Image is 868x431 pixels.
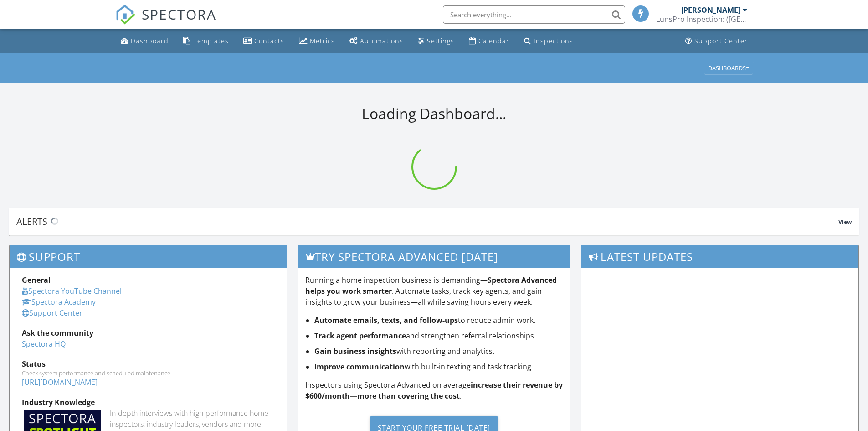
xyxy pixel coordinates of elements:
[414,33,458,50] a: Settings
[704,62,753,74] button: Dashboards
[295,33,339,50] a: Metrics
[314,346,563,357] li: with reporting and analytics.
[346,33,407,50] a: Automations (Basic)
[681,5,740,15] div: [PERSON_NAME]
[465,33,513,50] a: Calendar
[22,397,274,408] div: Industry Knowledge
[115,12,216,31] a: SPECTORA
[115,5,135,25] img: The Best Home Inspection Software - Spectora
[180,33,232,50] a: Templates
[310,36,335,45] div: Metrics
[240,33,288,50] a: Contacts
[22,358,274,369] div: Status
[22,297,96,307] a: Spectora Academy
[694,36,748,45] div: Support Center
[443,5,625,24] input: Search everything...
[581,245,858,268] h3: Latest Updates
[427,36,454,45] div: Settings
[10,245,287,268] h3: Support
[478,36,509,45] div: Calendar
[682,33,751,50] a: Support Center
[22,286,122,296] a: Spectora YouTube Channel
[22,339,66,349] a: Spectora HQ
[16,215,838,228] div: Alerts
[838,218,852,226] span: View
[520,33,577,50] a: Inspections
[305,275,563,307] p: Running a home inspection business is demanding— . Automate tasks, track key agents, and gain ins...
[656,15,747,24] div: LunsPro Inspection: (Atlanta)
[314,361,563,372] li: with built-in texting and task tracking.
[314,346,396,356] strong: Gain business insights
[314,315,563,326] li: to reduce admin work.
[142,5,216,24] span: SPECTORA
[314,331,406,341] strong: Track agent performance
[708,65,749,71] div: Dashboards
[22,308,82,318] a: Support Center
[22,327,274,338] div: Ask the community
[117,33,172,50] a: Dashboard
[314,315,458,325] strong: Automate emails, texts, and follow-ups
[298,245,570,268] h3: Try spectora advanced [DATE]
[305,379,563,401] p: Inspectors using Spectora Advanced on average .
[534,36,573,45] div: Inspections
[305,275,557,296] strong: Spectora Advanced helps you work smarter
[22,275,51,285] strong: General
[305,380,563,401] strong: increase their revenue by $600/month—more than covering the cost
[254,36,284,45] div: Contacts
[360,36,403,45] div: Automations
[22,369,274,377] div: Check system performance and scheduled maintenance.
[314,362,405,372] strong: Improve communication
[193,36,229,45] div: Templates
[314,330,563,341] li: and strengthen referral relationships.
[131,36,169,45] div: Dashboard
[22,377,98,387] a: [URL][DOMAIN_NAME]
